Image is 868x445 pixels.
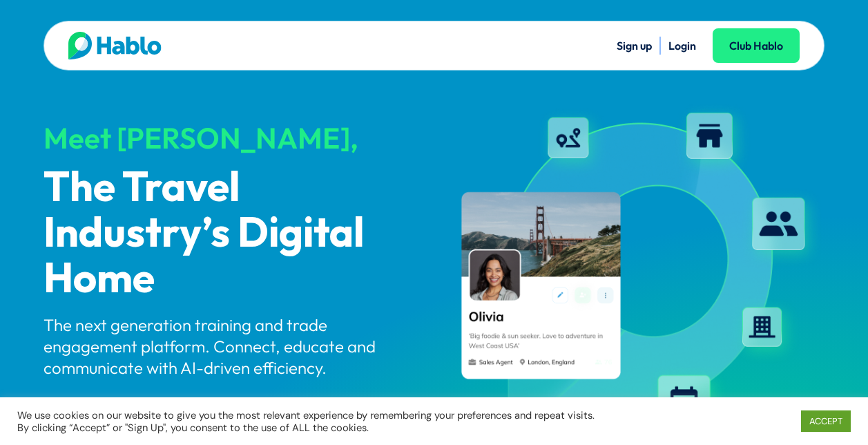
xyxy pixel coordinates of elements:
a: ACCEPT [801,410,851,432]
img: Hablo logo main 2 [68,32,162,59]
p: The next generation training and trade engagement platform. Connect, educate and communicate with... [44,314,423,379]
div: We use cookies on our website to give you the most relevant experience by remembering your prefer... [17,409,601,434]
a: Sign up [617,39,652,53]
a: Login [668,39,696,53]
p: The Travel Industry’s Digital Home [44,166,423,303]
a: Club Hablo [713,28,800,63]
div: Meet [PERSON_NAME], [44,122,423,154]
